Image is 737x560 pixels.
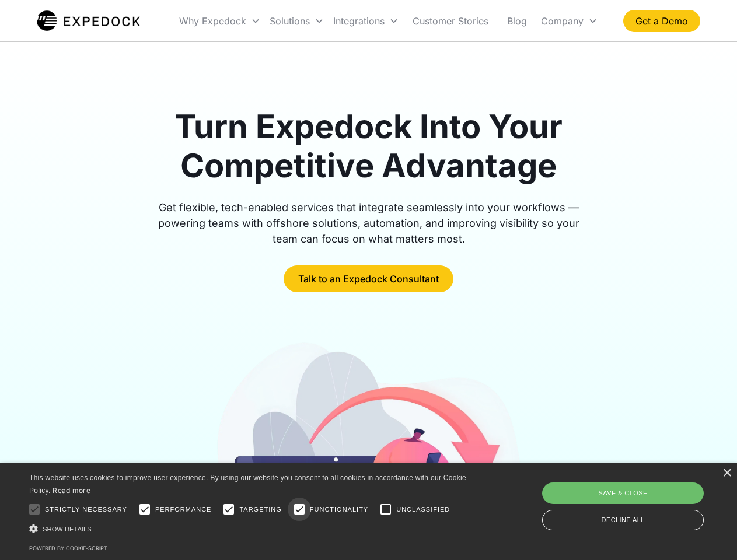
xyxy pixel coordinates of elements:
a: Blog [498,1,536,41]
span: Targeting [239,505,281,514]
a: Get a Demo [623,10,700,32]
a: Customer Stories [403,1,498,41]
iframe: Chat Widget [543,434,737,560]
div: Company [536,1,602,41]
a: Talk to an Expedock Consultant [284,265,453,292]
span: This website uses cookies to improve user experience. By using our website you consent to all coo... [29,474,466,495]
div: Why Expedock [174,1,265,41]
span: Performance [155,505,212,514]
div: Integrations [333,15,385,27]
div: Company [541,15,584,27]
div: Solutions [265,1,329,41]
img: Expedock Logo [37,9,140,33]
span: Strictly necessary [45,505,127,514]
a: home [37,9,140,33]
span: Show details [43,526,92,533]
div: Get flexible, tech-enabled services that integrate seamlessly into your workflows — powering team... [145,199,593,247]
span: Unclassified [396,505,450,514]
a: Powered by cookie-script [29,545,107,551]
div: Why Expedock [179,15,246,27]
h1: Turn Expedock Into Your Competitive Advantage [145,107,593,185]
div: Solutions [270,15,310,27]
div: Show details [29,523,470,535]
div: Integrations [329,1,403,41]
a: Read more [53,486,90,495]
span: Functionality [310,505,368,514]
